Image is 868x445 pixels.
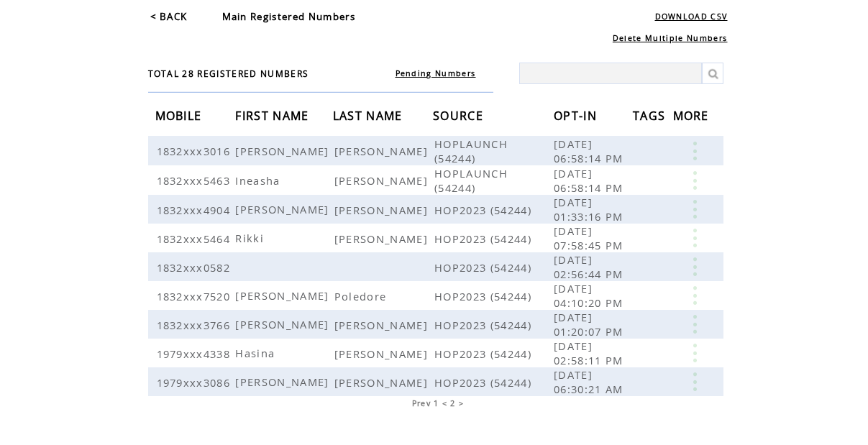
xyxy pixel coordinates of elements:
[433,111,487,119] a: SOURCE
[334,144,431,158] span: [PERSON_NAME]
[434,231,535,246] span: HOP2023 (54244)
[434,318,535,332] span: HOP2023 (54244)
[673,104,713,131] span: MORE
[554,111,600,119] a: OPT-IN
[157,203,234,217] span: 1832xxx4904
[235,173,283,188] span: Ineasha
[655,12,728,22] a: DOWNLOAD CSV
[235,104,312,131] span: FIRST NAME
[554,224,627,252] span: [DATE] 07:58:45 PM
[554,252,627,281] span: [DATE] 02:56:44 PM
[554,339,627,367] span: [DATE] 02:58:11 PM
[633,104,669,131] span: TAGS
[157,375,234,390] span: 1979xxx3086
[613,33,728,43] a: Delete Multiple Numbers
[148,68,309,80] span: TOTAL 28 REGISTERED NUMBERS
[434,260,535,275] span: HOP2023 (54244)
[633,111,669,119] a: TAGS
[157,173,234,188] span: 1832xxx5463
[434,137,508,165] span: HOPLAUNCH (54244)
[434,203,535,217] span: HOP2023 (54244)
[235,144,332,158] span: [PERSON_NAME]
[434,398,439,408] a: 1
[433,104,487,131] span: SOURCE
[157,347,234,361] span: 1979xxx4338
[155,111,206,119] a: MOBILE
[554,166,627,195] span: [DATE] 06:58:14 PM
[155,104,206,131] span: MOBILE
[150,10,188,23] a: < BACK
[235,202,332,216] span: [PERSON_NAME]
[442,398,465,408] span: < 2 >
[157,231,234,246] span: 1832xxx5464
[157,144,234,158] span: 1832xxx3016
[157,260,234,275] span: 1832xxx0582
[333,104,406,131] span: LAST NAME
[157,318,234,332] span: 1832xxx3766
[334,173,431,188] span: [PERSON_NAME]
[554,281,627,310] span: [DATE] 04:10:20 PM
[235,111,312,119] a: FIRST NAME
[412,398,431,408] a: Prev
[235,375,332,389] span: [PERSON_NAME]
[235,317,332,331] span: [PERSON_NAME]
[396,68,476,78] a: Pending Numbers
[334,318,431,332] span: [PERSON_NAME]
[334,375,431,390] span: [PERSON_NAME]
[235,288,332,303] span: [PERSON_NAME]
[554,195,627,224] span: [DATE] 01:33:16 PM
[334,289,390,303] span: Poledore
[434,166,508,195] span: HOPLAUNCH (54244)
[554,310,627,339] span: [DATE] 01:20:07 PM
[333,111,406,119] a: LAST NAME
[235,346,278,360] span: Hasina
[235,231,268,245] span: Rikki
[334,231,431,246] span: [PERSON_NAME]
[434,347,535,361] span: HOP2023 (54244)
[334,347,431,361] span: [PERSON_NAME]
[554,137,627,165] span: [DATE] 06:58:14 PM
[554,104,600,131] span: OPT-IN
[334,203,431,217] span: [PERSON_NAME]
[157,289,234,303] span: 1832xxx7520
[434,289,535,303] span: HOP2023 (54244)
[222,10,356,23] span: Main Registered Numbers
[554,367,627,396] span: [DATE] 06:30:21 AM
[434,375,535,390] span: HOP2023 (54244)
